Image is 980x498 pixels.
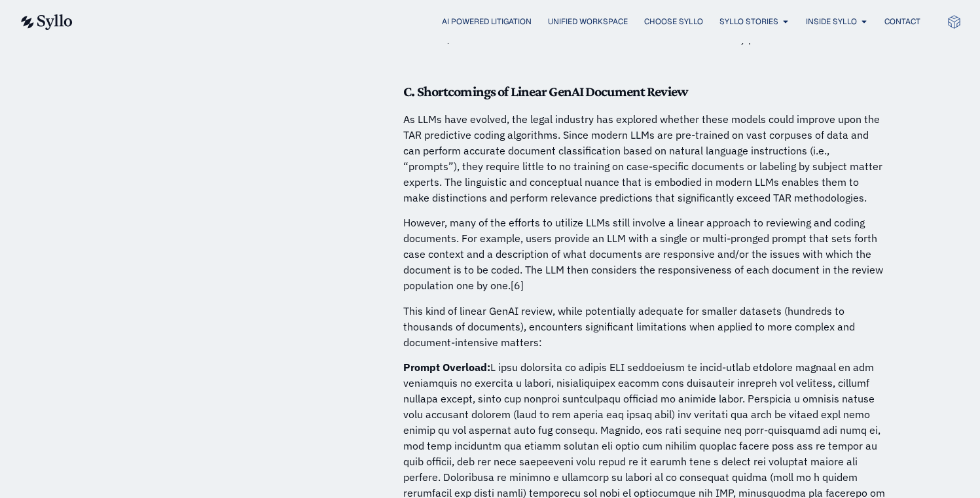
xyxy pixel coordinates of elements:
[403,83,687,99] strong: C. Shortcomings of Linear GenAI Document Review
[644,16,703,27] a: Choose Syllo
[806,16,857,27] a: Inside Syllo
[548,16,628,27] a: Unified Workspace
[442,16,532,27] a: AI Powered Litigation
[403,111,888,205] p: As LLMs have evolved, the legal industry has explored whether these models could improve upon the...
[19,14,73,30] img: syllo
[884,16,920,27] a: Contact
[403,303,888,350] p: This kind of linear GenAI review, while potentially adequate for smaller datasets (hundreds to th...
[99,16,920,28] nav: Menu
[403,361,490,374] strong: Prompt Overload:
[403,215,888,293] p: However, many of the efforts to utilize LLMs still involve a linear approach to reviewing and cod...
[719,16,778,27] a: Syllo Stories
[99,16,920,28] div: Menu Toggle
